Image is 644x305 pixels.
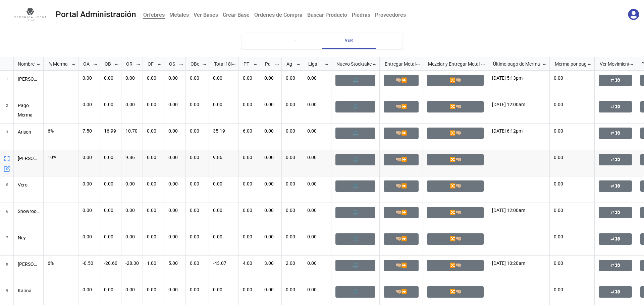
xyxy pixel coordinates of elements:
[168,233,181,240] p: 0.00
[18,233,40,243] p: Ney
[147,260,160,266] p: 1.00
[194,12,218,18] b: Ver Bases
[104,180,117,187] p: 0.00
[213,233,234,240] p: 0.00
[599,286,632,298] a: ⇄👀
[125,101,139,108] p: 0.00
[6,176,8,203] span: 5
[168,180,181,187] p: 0.00
[286,260,299,266] p: 2.00
[56,10,136,19] div: Portal Administración
[141,8,167,21] a: Orfebres
[307,75,327,81] p: 0.00
[168,286,181,293] p: 0.00
[104,260,117,266] p: -20.60
[0,57,44,71] div: grid
[264,207,277,214] p: 0.00
[6,229,8,255] span: 7
[190,154,205,161] p: 0.00
[384,101,419,112] a: 🤜🏼⏩
[599,260,632,271] a: ⇄👀
[213,207,234,214] p: 0.00
[144,60,157,68] div: OF
[384,260,419,271] a: 🤜🏼⏩
[307,154,327,161] p: 0.00
[599,154,632,165] a: ⇄👀
[554,128,590,134] p: 0.00
[83,128,96,134] p: 7.50
[147,101,160,108] p: 0.00
[492,128,545,134] p: [DATE] 6:12pm
[45,60,71,68] div: % Merma
[104,154,117,161] p: 0.00
[243,207,256,214] p: 0.00
[599,75,632,86] a: ⇄👀
[243,128,256,134] p: 6.00
[307,233,327,240] p: 0.00
[286,180,299,187] p: 0.00
[492,260,545,266] p: [DATE] 10:20am
[554,207,590,214] p: 0.00
[286,75,299,81] p: 0.00
[492,207,545,214] p: [DATE] 12:00am
[213,128,234,134] p: 35.19
[384,233,419,245] a: 🤜🏼⏩
[554,180,590,187] p: 0.00
[243,286,256,293] p: 0.00
[168,207,181,214] p: 0.00
[599,128,632,139] a: ⇄👀
[596,60,629,68] div: Ver Movimientos
[125,154,139,161] p: 9.86
[427,260,484,271] a: 🔀🤜🏼
[554,101,590,108] p: 0.00
[243,233,256,240] p: 0.00
[147,154,160,161] p: 0.00
[104,233,117,240] p: 0.00
[186,60,202,68] div: OBc
[147,233,160,240] p: 0.00
[104,286,117,293] p: 0.00
[10,8,50,20] img: a0wLuqYbxp%2Flogoweb_desktop.jpg
[384,128,419,139] a: 🤜🏼⏩
[168,101,181,108] p: 0.00
[286,154,299,161] p: 0.00
[83,260,96,266] p: -0.50
[147,75,160,81] p: 0.00
[254,12,303,18] b: Ordenes de Compra
[599,180,632,192] a: ⇄👀
[381,60,416,68] div: Entregar Metal
[104,75,117,81] p: 0.00
[168,260,181,266] p: 5.00
[326,37,372,44] span: VER
[125,75,139,81] p: 0.00
[48,260,74,266] p: 6%
[286,233,299,240] p: 0.00
[125,207,139,214] p: 0.00
[125,233,139,240] p: 0.00
[427,233,484,245] a: 🔀🤜🏼
[147,286,160,293] p: 0.00
[427,128,484,139] a: 🔀🤜🏼
[350,8,373,21] a: Piedras
[307,260,327,266] p: 0.00
[384,154,419,165] a: 🤜🏼⏩
[6,97,8,123] span: 2
[18,207,40,216] p: Showroom
[143,12,165,19] b: Orfebres
[264,233,277,240] p: 0.00
[427,180,484,192] a: 🔀🤜🏼
[213,101,234,108] p: 0.00
[307,207,327,214] p: 0.00
[83,101,96,108] p: 0.00
[554,260,590,266] p: 0.00
[264,286,277,293] p: 0.00
[190,286,205,293] p: 0.00
[168,154,181,161] p: 0.00
[168,128,181,134] p: 0.00
[252,8,305,21] a: Ordenes de Compra
[264,75,277,81] p: 0.00
[272,37,318,44] span: ·
[18,180,40,190] p: Vero
[18,286,40,296] p: Karina
[243,101,256,108] p: 0.00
